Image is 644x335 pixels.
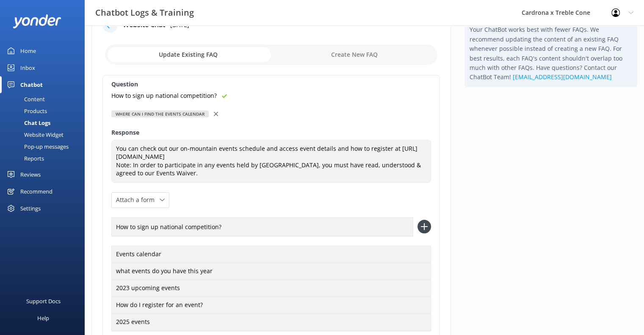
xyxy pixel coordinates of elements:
p: How to sign up national competition? [111,91,217,100]
label: Response [111,128,431,137]
div: Website Widget [5,129,64,141]
label: Question [111,80,431,89]
div: 2025 events [111,313,431,331]
div: Home [20,42,36,59]
a: [EMAIL_ADDRESS][DOMAIN_NAME] [513,73,612,81]
div: Where can I find the events calendar [111,111,209,117]
div: Support Docs [26,293,61,310]
div: Reports [5,152,44,164]
div: Products [5,105,47,117]
div: Settings [20,200,41,217]
img: yonder-white-logo.png [13,14,61,28]
textarea: You can check out our on-mountain events schedule and access event details and how to register at... [111,140,431,183]
span: Attach a form [116,195,160,205]
div: Reviews [20,166,41,183]
a: Chat Logs [5,117,85,129]
input: Add an example question [111,217,413,236]
p: Your ChatBot works best with fewer FAQs. We recommend updating the content of an existing FAQ whe... [470,25,632,82]
a: Pop-up messages [5,141,85,152]
div: 2023 upcoming events [111,280,431,297]
div: Chat Logs [5,117,50,129]
a: Content [5,93,85,105]
a: Products [5,105,85,117]
div: Pop-up messages [5,141,69,152]
div: Chatbot [20,76,43,93]
div: Help [37,310,49,327]
div: what events do you have this year [111,263,431,280]
div: How do I register for an event? [111,296,431,314]
h3: Chatbot Logs & Training [95,6,194,19]
div: Content [5,93,45,105]
div: Inbox [20,59,35,76]
a: Website Widget [5,129,85,141]
a: Reports [5,152,85,164]
div: Events calendar [111,246,431,263]
div: Recommend [20,183,53,200]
